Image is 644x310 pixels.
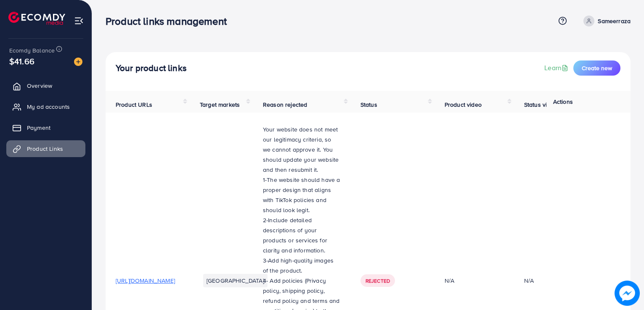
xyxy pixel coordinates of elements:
[116,63,187,74] h4: Your product links
[116,100,152,109] span: Product URLs
[598,16,631,26] p: Sameerraza
[6,140,85,157] a: Product Links
[445,100,482,109] span: Product video
[6,77,85,94] a: Overview
[27,102,70,111] span: My ad accounts
[27,123,50,132] span: Payment
[200,100,240,109] span: Target markets
[544,63,570,73] a: Learn
[263,100,307,109] span: Reason rejected
[263,176,340,214] span: 1-The website should have a proper design that aligns with TikTok policies and should look legit.
[263,256,334,275] span: 3-Add high-quality images of the product.
[366,277,390,284] span: Rejected
[9,46,55,55] span: Ecomdy Balance
[9,55,34,67] span: $41.66
[573,60,620,76] button: Create new
[263,216,327,255] span: 2-Include detailed descriptions of your products or services for clarity and information.
[524,276,534,285] div: N/A
[263,125,339,174] span: Your website does not meet our legitimacy criteria, so we cannot approve it. You should update yo...
[203,274,268,287] li: [GEOGRAPHIC_DATA]
[445,276,504,285] div: N/A
[74,58,82,66] img: image
[106,15,233,27] h3: Product links management
[553,97,573,106] span: Actions
[616,282,639,305] img: image
[27,144,63,153] span: Product Links
[116,276,175,285] span: [URL][DOMAIN_NAME]
[6,119,85,136] a: Payment
[582,64,612,72] span: Create new
[6,98,85,115] a: My ad accounts
[8,12,65,25] img: logo
[74,16,84,26] img: menu
[27,81,52,90] span: Overview
[580,16,631,26] a: Sameerraza
[524,100,557,109] span: Status video
[360,100,377,109] span: Status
